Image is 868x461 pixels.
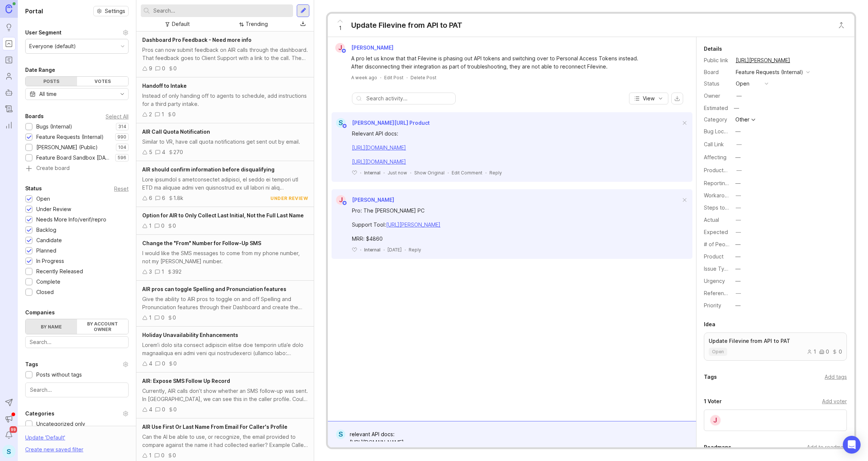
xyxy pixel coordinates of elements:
input: Search... [30,386,124,394]
div: Complete [36,278,60,286]
div: Reply [409,247,421,253]
div: User Segment [25,28,61,37]
div: Reply [489,170,502,176]
div: 0 [173,360,177,368]
span: View [643,95,655,102]
span: open [712,349,724,355]
label: Expected [704,229,728,235]
div: 0 [173,222,176,230]
img: member badge [342,123,347,129]
label: By name [26,319,77,334]
div: Votes [77,77,129,86]
div: 0 [173,451,176,460]
div: Select All [106,114,129,118]
img: member badge [341,48,347,54]
label: Reference(s) [704,290,737,296]
div: [PERSON_NAME] (Public) [36,143,98,151]
a: AIR should confirm information before disqualifyingLore ipsumdol s ametconsectet adipisci, el sed... [136,161,314,207]
a: Holiday Unavailability EnhancementsLorem’i dolo sita consect adipiscin elitse doe temporin utla’e... [136,327,314,373]
div: 0 [162,64,165,73]
div: Public link [704,56,730,64]
div: Similar to VR, have call quota notifications get sent out by email. [142,138,308,146]
div: Posts without tags [36,371,82,379]
div: · [360,247,361,253]
div: Open Intercom Messenger [843,436,861,454]
div: — [735,240,741,248]
a: Users [2,70,16,83]
div: · [380,74,381,81]
div: 270 [173,148,183,156]
a: J[PERSON_NAME] [332,195,394,205]
a: Roadmaps [2,53,16,67]
div: Board [704,68,730,76]
button: Expected [734,227,743,237]
div: A pro let us know that that Filevine is phasing out API tokens and switching over to Personal Acc... [351,54,648,71]
div: S [336,118,346,128]
div: — [736,166,742,174]
div: · [410,170,411,176]
a: Create board [25,166,129,172]
label: Reporting Team [704,180,744,186]
div: S [336,430,345,439]
div: — [736,204,741,212]
div: Internal [364,170,380,176]
div: 0 [161,222,164,230]
a: Update Filevine from API to PATopen100 [704,333,847,361]
span: 1 [339,24,342,32]
div: Edit Comment [452,170,482,176]
label: Bug Location [704,128,736,134]
p: 596 [117,155,126,161]
label: ProductboardID [704,167,743,173]
div: 0 [819,349,829,354]
div: Add voter [822,397,847,405]
div: Instead of only handing off to agents to schedule, add instructions for a third party intake. [142,92,308,108]
label: Workaround [704,192,734,198]
a: A week ago [351,74,377,81]
div: open [736,80,749,88]
button: export comments [671,93,683,104]
label: Affecting [704,154,726,160]
img: Canny Home [6,4,12,13]
div: 1 [162,110,164,118]
div: 0 [162,360,165,368]
div: Backlog [36,226,56,234]
div: — [735,153,741,161]
div: Add tags [825,373,847,381]
div: 392 [172,268,182,276]
div: 0 [832,349,842,354]
button: Workaround [734,191,743,200]
div: Support Tool: [352,221,648,229]
label: Issue Type [704,265,731,272]
span: Settings [105,7,125,15]
div: Reset [114,187,129,191]
div: 0 [173,64,177,73]
div: 5 [149,148,152,156]
div: — [736,140,742,148]
span: AIR pros can toggle Spelling and Pronunciation features [142,286,286,292]
div: Boards [25,112,44,121]
a: [URL][PERSON_NAME] [734,56,792,65]
p: 990 [117,134,126,140]
div: Tags [25,360,38,369]
div: — [735,179,741,187]
div: Create new saved filter [25,445,83,454]
div: Recently Released [36,267,83,275]
div: under review [270,195,308,201]
div: Posts [26,77,77,86]
div: Update ' Default ' [25,434,65,445]
div: 0 [162,405,165,414]
div: · [485,170,486,176]
label: # of People Affected [704,241,756,247]
div: 1.8k [173,194,183,202]
div: Status [704,80,730,88]
div: Planned [36,247,56,255]
span: Handoff to Intake [142,83,187,89]
a: Changelog [2,102,16,116]
div: 6 [162,194,165,202]
div: 6 [149,194,152,202]
div: Feature Requests (Internal) [36,133,104,141]
button: Send to Autopilot [2,396,16,409]
div: J [336,195,346,205]
span: [PERSON_NAME][URL] Product [352,120,430,126]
